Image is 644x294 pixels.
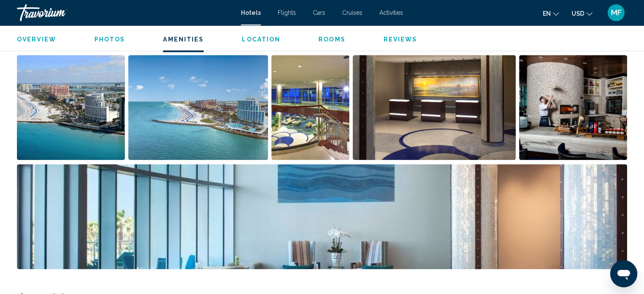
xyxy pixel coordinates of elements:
button: Open full-screen image slider [519,55,627,160]
span: en [543,10,551,17]
a: Activities [379,9,403,16]
a: Cars [313,9,325,16]
span: Rooms [318,36,345,43]
a: Flights [278,9,296,16]
button: Open full-screen image slider [17,55,125,160]
a: Travorium [17,4,232,21]
button: User Menu [605,4,627,22]
button: Open full-screen image slider [17,164,627,269]
span: Overview [17,36,56,43]
a: Cruises [342,9,362,16]
span: Photos [94,36,125,43]
a: Hotels [241,9,261,16]
button: Open full-screen image slider [353,55,516,160]
button: Location [242,36,280,43]
button: Open full-screen image slider [271,55,350,160]
span: MF [611,8,622,17]
iframe: Botón para iniciar la ventana de mensajería [610,260,637,287]
button: Amenities [163,36,204,43]
button: Rooms [318,36,345,43]
span: USD [572,10,584,17]
span: Location [242,36,280,43]
button: Overview [17,36,56,43]
button: Change language [543,7,559,19]
button: Open full-screen image slider [128,55,268,160]
button: Photos [94,36,125,43]
span: Amenities [163,36,204,43]
button: Change currency [572,7,592,19]
button: Reviews [384,36,417,43]
span: Reviews [384,36,417,43]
